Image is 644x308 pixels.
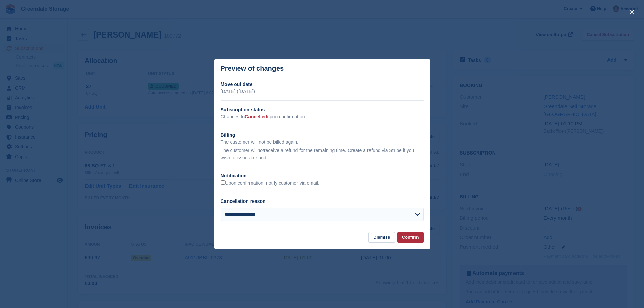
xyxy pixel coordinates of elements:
[221,180,225,185] input: Upon confirmation, notify customer via email.
[257,148,264,153] em: not
[221,81,424,88] h2: Move out date
[221,139,424,146] p: The customer will not be billed again.
[221,132,424,139] h2: Billing
[221,172,424,180] h2: Notification
[221,106,424,113] h2: Subscription status
[245,114,267,119] span: Cancelled
[221,198,266,204] label: Cancellation reason
[221,180,319,186] label: Upon confirmation, notify customer via email.
[368,232,395,243] button: Dismiss
[397,232,424,243] button: Confirm
[221,113,424,120] p: Changes to upon confirmation.
[221,147,424,161] p: The customer will receive a refund for the remaining time. Create a refund via Stripe if you wish...
[221,65,284,72] p: Preview of changes
[221,88,424,95] p: [DATE] ([DATE])
[626,7,637,18] button: close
